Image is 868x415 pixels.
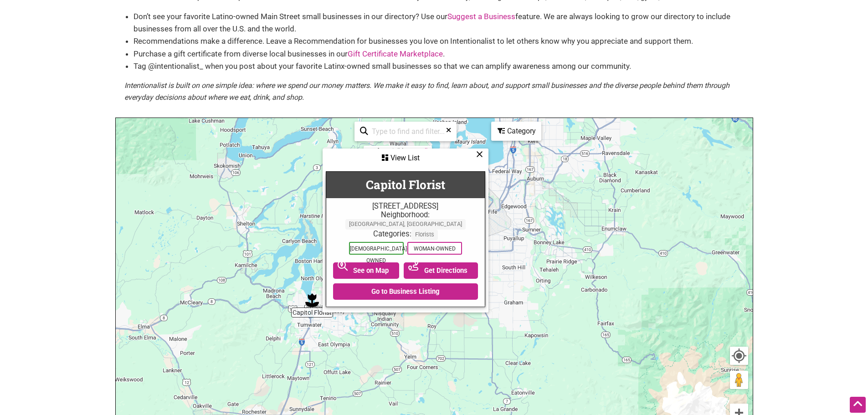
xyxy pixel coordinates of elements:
[366,177,445,192] a: Capitol Florist
[134,35,744,47] li: Recommendations make a difference. Leave a Recommendation for businesses you love on Intentionali...
[348,49,443,58] a: Gift Certificate Marketplace
[134,10,744,35] li: Don’t see your favorite Latino-owned Main Street small businesses in our directory? Use our featu...
[730,371,748,389] button: Drag Pegman onto the map to open Street View
[730,347,748,365] button: Your Location
[331,210,480,230] div: Neighborhood:
[302,290,323,311] div: Capitol Florist
[407,242,462,255] span: Woman-Owned
[404,262,478,279] a: Get Directions
[409,147,427,154] a: See All
[345,219,466,230] span: [GEOGRAPHIC_DATA], [GEOGRAPHIC_DATA]
[333,262,400,279] a: See on Map
[349,242,404,255] span: [DEMOGRAPHIC_DATA]-Owned
[331,202,480,210] div: [STREET_ADDRESS]
[368,123,451,140] input: Type to find and filter...
[850,397,866,413] div: Scroll Back to Top
[134,60,744,72] li: Tag @intentionalist_ when you post about your favorite Latinx-owned small businesses so that we c...
[323,149,488,313] div: See a list of the visible businesses
[333,283,478,300] a: Go to Business Listing
[331,230,480,240] div: Categories:
[491,122,541,141] div: Filter by category
[411,230,438,240] span: Florists
[134,48,744,60] li: Purchase a gift certificate from diverse local businesses in our .
[447,12,515,21] a: Suggest a Business
[368,147,406,154] div: 1 of 13 visible
[324,149,488,167] div: View List
[124,81,729,102] em: Intentionalist is built on one simple idea: where we spend our money matters. We make it easy to ...
[354,122,457,141] div: Type to search and filter
[492,123,540,140] div: Category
